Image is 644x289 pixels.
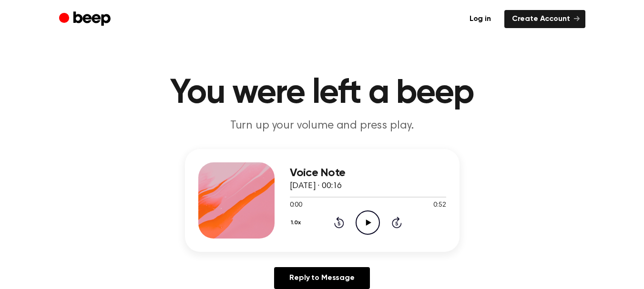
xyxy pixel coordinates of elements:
p: Turn up your volume and press play. [139,118,505,134]
span: [DATE] · 00:16 [290,182,342,190]
a: Beep [59,10,113,29]
a: Reply to Message [274,267,369,289]
span: 0:52 [433,200,446,210]
span: 0:00 [290,200,302,210]
button: 1.0x [290,215,305,231]
a: Log in [462,10,499,28]
a: Create Account [504,10,585,28]
h1: You were left a beep [78,76,566,110]
h3: Voice Note [290,167,446,179]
